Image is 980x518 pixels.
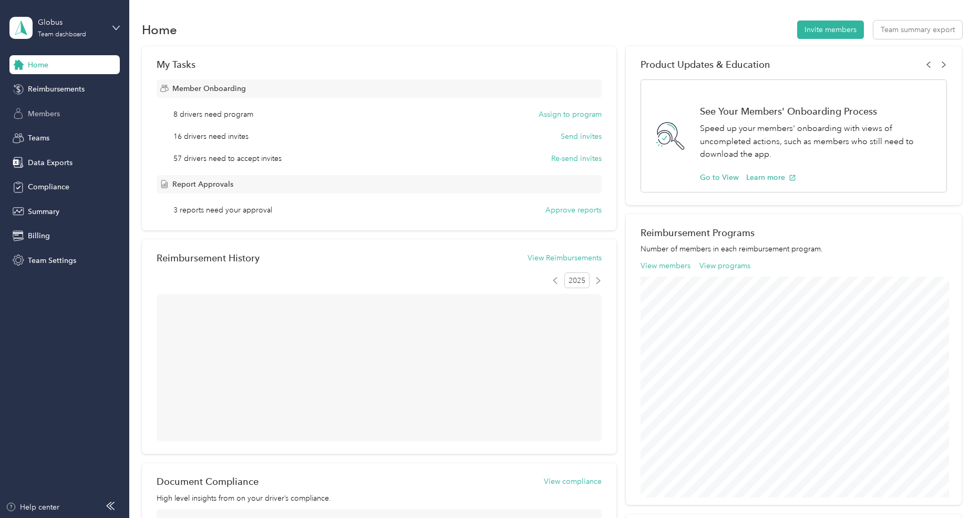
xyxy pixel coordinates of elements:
span: 3 reports need your approval [173,205,272,216]
div: Globus [38,17,104,28]
span: Reimbursements [28,84,85,95]
h2: Reimbursement Programs [641,227,947,238]
h1: See Your Members' Onboarding Process [700,106,936,117]
button: Approve reports [545,205,602,216]
p: High level insights from on your driver’s compliance. [157,493,602,504]
button: View members [641,260,690,271]
h2: Reimbursement History [157,252,260,263]
button: Go to View [700,172,739,183]
p: Speed up your members' onboarding with views of uncompleted actions, such as members who still ne... [700,122,936,161]
span: Member Onboarding [172,83,246,94]
span: Members [28,108,60,119]
span: Compliance [28,181,69,192]
button: Re-send invites [551,153,602,164]
span: Data Exports [28,157,73,168]
button: Assign to program [539,109,602,120]
span: 16 drivers need invites [173,131,249,142]
span: Summary [28,206,59,217]
button: Invite members [797,21,864,39]
h2: Document Compliance [157,476,259,487]
button: Send invites [561,131,602,142]
span: Home [28,59,48,70]
button: Learn more [746,172,796,183]
span: 57 drivers need to accept invites [173,153,282,164]
button: Help center [6,502,59,513]
span: Billing [28,230,50,241]
span: 8 drivers need program [173,109,253,120]
button: View Reimbursements [528,252,602,263]
p: Number of members in each reimbursement program. [641,243,947,255]
button: Team summary export [873,21,962,39]
div: My Tasks [157,59,602,70]
span: Team Settings [28,255,76,266]
button: View programs [699,260,750,271]
span: Product Updates & Education [641,59,770,70]
span: 2025 [564,272,590,288]
h1: Home [142,24,177,35]
iframe: Everlance-gr Chat Button Frame [921,459,980,518]
button: View compliance [544,476,602,487]
span: Report Approvals [172,179,233,190]
span: Teams [28,133,49,144]
div: Team dashboard [38,32,86,38]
